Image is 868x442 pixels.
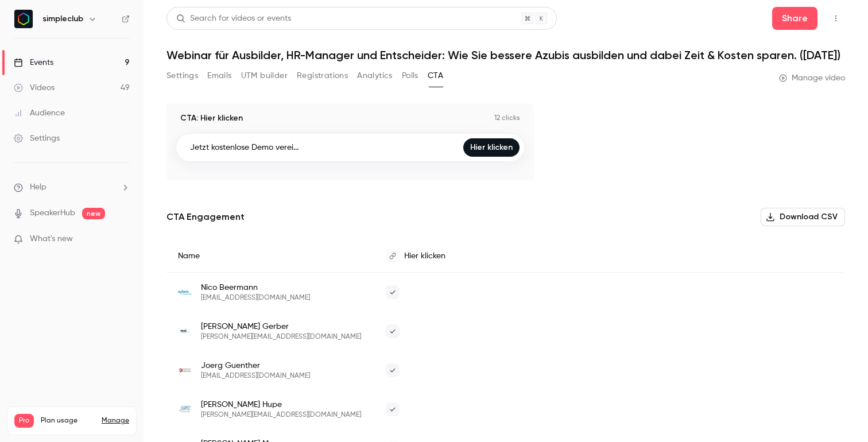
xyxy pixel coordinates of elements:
[428,67,443,85] button: CTA
[166,240,374,273] div: Name
[201,293,310,303] span: [EMAIL_ADDRESS][DOMAIN_NAME]
[82,208,105,219] span: new
[201,332,361,342] span: [PERSON_NAME][EMAIL_ADDRESS][DOMAIN_NAME]
[190,142,299,153] p: Jetzt kostenlose Demo verei...
[14,414,34,428] span: Pro
[404,252,445,260] span: Hier klicken
[201,410,361,420] span: [PERSON_NAME][EMAIL_ADDRESS][DOMAIN_NAME]
[166,210,245,224] p: CTA Engagement
[30,207,75,219] a: SpeakerHub
[201,371,310,381] span: [EMAIL_ADDRESS][DOMAIN_NAME]
[176,13,291,25] div: Search for videos or events
[201,360,310,371] span: Joerg Guenther
[178,324,192,338] img: m-a-i.de
[178,285,192,299] img: xylem.com
[42,13,83,25] h6: simpleclub
[201,321,361,332] span: [PERSON_NAME] Gerber
[463,138,520,157] a: Hier klicken
[494,114,520,123] p: 12 clicks
[761,208,845,226] button: Download CSV
[180,113,243,124] p: CTA: Hier klicken
[41,416,95,425] span: Plan usage
[201,282,310,293] span: Nico Beermann
[779,72,845,84] a: Manage video
[14,10,33,28] img: simpleclub
[102,416,129,425] a: Manage
[297,67,348,85] button: Registrations
[14,133,60,144] div: Settings
[357,67,393,85] button: Analytics
[178,402,192,416] img: gratz.de
[201,399,361,410] span: [PERSON_NAME] Hupe
[402,67,418,85] button: Polls
[14,181,130,193] li: help-dropdown-opener
[116,234,130,245] iframe: Noticeable Trigger
[14,107,65,119] div: Audience
[30,181,46,193] span: Help
[178,363,192,377] img: kimw.de
[166,48,845,62] h1: Webinar für Ausbilder, HR-Manager und Entscheider: Wie Sie bessere Azubis ausbilden und dabei Zei...
[166,67,198,85] button: Settings
[14,57,53,68] div: Events
[30,233,73,245] span: What's new
[207,67,231,85] button: Emails
[14,82,55,94] div: Videos
[772,7,817,30] button: Share
[241,67,288,85] button: UTM builder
